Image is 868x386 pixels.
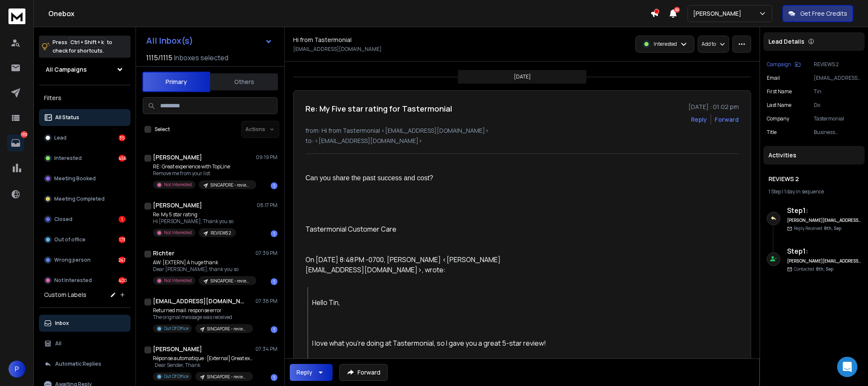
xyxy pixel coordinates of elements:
p: Meeting Completed [54,196,105,202]
h1: Hi from Tastermonial [293,36,352,44]
h6: Step 1 : [787,205,861,215]
h3: Filters [39,92,130,104]
div: Activities [763,146,865,165]
div: 1 [271,374,277,381]
p: AW: [EXTERN] A huge thank [153,259,255,266]
button: Reply [290,364,333,381]
p: Company [767,115,789,122]
p: Hi [PERSON_NAME], Thank you so [153,218,236,225]
p: [PERSON_NAME] [693,9,745,18]
p: SINGAPORE - reviews [211,278,251,284]
div: Reply [297,368,312,377]
p: [DATE] [514,73,531,80]
p: Get Free Credits [800,9,847,18]
button: Get Free Credits [782,5,853,22]
p: RE: Great experience with TopLine [153,163,255,170]
button: All [39,335,130,352]
div: Hello Tin, [312,297,551,308]
p: Automatic Replies [55,361,101,367]
p: Campaign [767,61,791,68]
p: [EMAIL_ADDRESS][DOMAIN_NAME] [293,46,382,53]
p: Dear Sender, Thank [153,362,255,369]
h6: Step 1 : [787,246,861,256]
button: Closed1 [39,211,130,228]
p: [DATE] : 01:02 pm [688,103,739,111]
p: Interested [654,41,677,48]
img: logo [8,8,25,24]
p: REVIEWS 2 [211,230,231,236]
button: Interested456 [39,150,130,167]
div: Tastermonial Customer Care [305,224,553,234]
h3: Custom Labels [44,291,86,299]
p: 1312 [21,131,28,138]
p: 07:38 PM [255,298,277,305]
p: Réponse automatique : [External] Great experience [153,355,255,362]
div: 1 [271,182,277,189]
h1: [PERSON_NAME] [153,153,202,162]
span: 1 Step [768,188,781,195]
button: Not Interested400 [39,272,130,289]
p: Remove me from your list [153,170,255,177]
h6: [PERSON_NAME][EMAIL_ADDRESS][DOMAIN_NAME] [787,217,861,224]
h1: [EMAIL_ADDRESS][DOMAIN_NAME] [153,297,246,305]
h6: [PERSON_NAME][EMAIL_ADDRESS][DOMAIN_NAME] [787,258,861,264]
button: Wrong person247 [39,252,130,269]
button: Meeting Booked [39,170,130,187]
div: 456 [119,155,125,162]
button: P [8,361,25,378]
p: 07:39 PM [255,250,277,257]
span: 1 day in sequence [784,188,824,195]
p: All [55,340,61,347]
p: Not Interested [164,229,192,236]
div: 35 [119,134,125,141]
p: Wrong person [54,257,91,263]
div: | [768,188,860,195]
h3: Inboxes selected [174,53,228,63]
p: Lead [54,134,67,141]
button: Campaign [767,61,801,68]
span: 8th, Sep [816,266,833,272]
p: from: Hi from Tastermonial <[EMAIL_ADDRESS][DOMAIN_NAME]> [305,126,739,135]
button: Lead35 [39,129,130,146]
p: Press to check for shortcuts. [53,38,112,55]
p: Out of office [54,236,86,243]
div: Forward [715,115,739,124]
p: 07:34 PM [255,346,277,352]
p: Returned mail: response error [153,307,253,314]
p: Tin [814,88,861,95]
p: SINGAPORE - reviews [211,182,251,188]
a: 1312 [7,134,24,151]
h1: Onebox [48,8,650,19]
div: 400 [119,277,125,284]
button: Reply [691,115,707,124]
p: Email [767,75,780,81]
p: First Name [767,88,792,95]
p: 08:17 PM [257,202,277,209]
div: I love what you're doing at Tastermonial, so I gave you a great 5-star review! [312,338,551,348]
button: Automatic Replies [39,355,130,372]
button: All Status [39,109,130,126]
p: Business Development/Investor [814,129,861,136]
button: All Inbox(s) [139,32,279,49]
p: REVIEWS 2 [814,61,861,68]
p: The original message was received [153,314,253,321]
h1: All Inbox(s) [146,36,193,45]
div: 1 [271,326,277,333]
p: Closed [54,216,72,223]
p: All Status [55,114,79,121]
p: Do [814,102,861,109]
p: Last Name [767,102,791,109]
p: to: <[EMAIL_ADDRESS][DOMAIN_NAME]> [305,137,739,145]
div: 247 [119,257,125,263]
p: Dear [PERSON_NAME], thank you so [153,266,255,273]
h1: [PERSON_NAME] [153,345,202,353]
span: Can you share the past success and cost? [305,174,433,182]
h1: REVIEWS 2 [768,175,860,183]
h1: Re: My Five star rating for Tastermonial [305,103,452,115]
button: Others [210,73,278,91]
div: 173 [119,236,125,243]
button: Forward [339,364,388,381]
h1: All Campaigns [46,65,87,74]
